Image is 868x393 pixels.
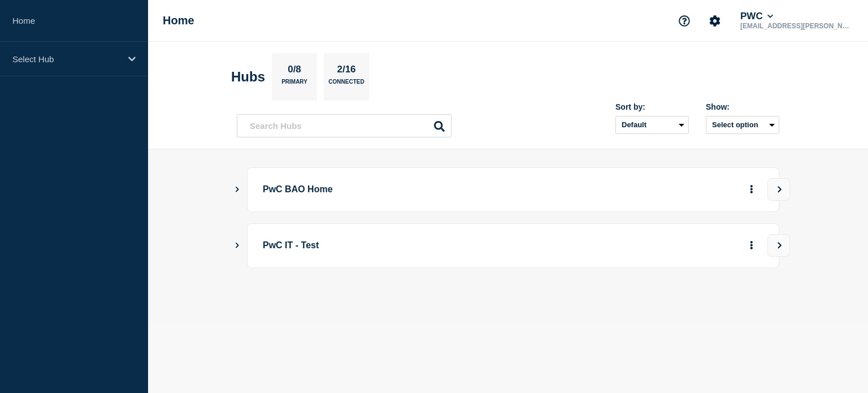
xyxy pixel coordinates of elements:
select: Sort by [615,116,689,134]
p: 2/16 [333,64,360,79]
button: Account settings [703,9,727,33]
button: PWC [738,11,775,22]
p: [EMAIL_ADDRESS][PERSON_NAME][PERSON_NAME][DOMAIN_NAME] [738,22,856,30]
button: Show Connected Hubs [235,185,240,194]
button: More actions [744,179,759,200]
div: Sort by: [615,102,689,111]
p: 0/8 [284,64,306,79]
button: Support [672,9,696,33]
button: More actions [744,235,759,256]
div: Show: [706,102,779,111]
button: Show Connected Hubs [235,241,240,250]
p: PwC BAO Home [263,179,575,200]
p: Select Hub [12,54,121,64]
button: View [767,178,790,201]
button: Select option [706,116,779,134]
input: Search Hubs [237,114,452,137]
h1: Home [163,14,194,27]
button: View [767,234,790,257]
p: Connected [328,79,364,90]
p: PwC IT - Test [263,235,575,256]
h2: Hubs [231,69,265,85]
p: Primary [281,79,307,90]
